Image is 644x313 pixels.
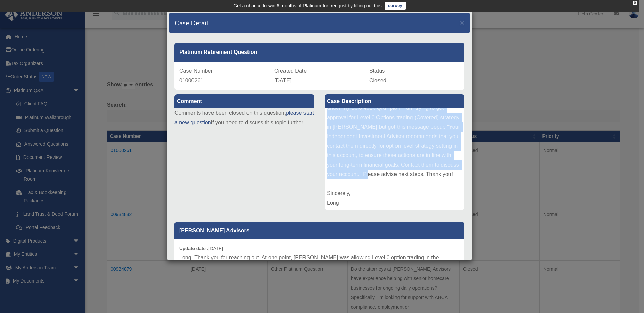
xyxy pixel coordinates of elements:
small: [DATE] [179,246,223,251]
div: close [633,1,637,5]
b: Update date : [179,246,208,251]
span: × [460,19,464,26]
p: Long, Thank you for reaching out. At one point, [PERSON_NAME] was allowing Level 0 option trading... [179,253,460,300]
label: Case Description [325,94,464,108]
span: 01000261 [179,78,203,83]
span: Created Date [274,68,307,74]
h4: Case Detail [174,18,208,27]
label: Comment [174,94,314,108]
span: Case Number [179,68,213,74]
div: Hello, I have three accounts in [PERSON_NAME] [PERSON_NAME] created by [PERSON_NAME] titled Maste... [325,108,464,210]
div: Platinum Retirement Question [174,43,464,62]
span: Status [369,68,385,74]
div: Get a chance to win 6 months of Platinum for free just by filling out this [233,2,382,10]
span: [DATE] [274,78,291,83]
button: Close [460,19,464,26]
p: Comments have been closed on this question, if you need to discuss this topic further. [174,108,314,127]
p: [PERSON_NAME] Advisors [174,222,464,239]
span: Closed [369,78,386,83]
a: survey [385,2,406,10]
a: please start a new question [174,110,314,125]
